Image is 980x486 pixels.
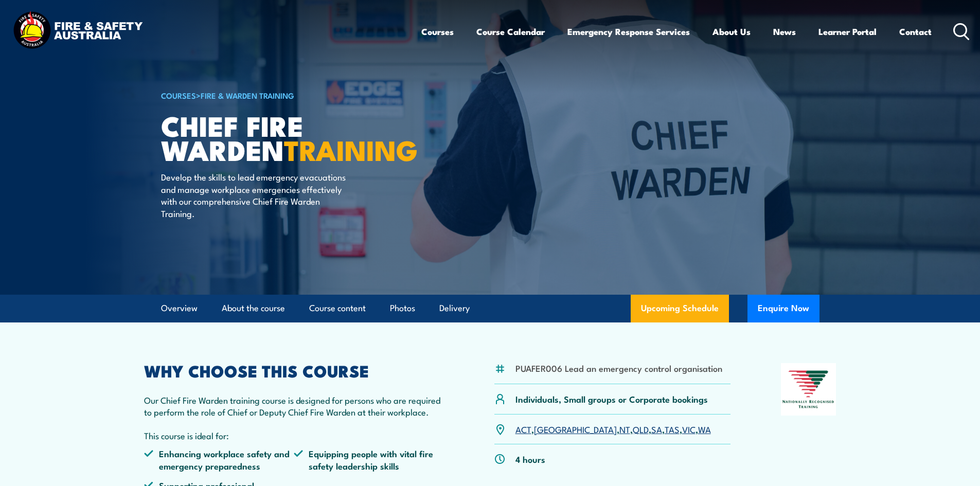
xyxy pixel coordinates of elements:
[698,423,711,435] a: WA
[515,423,531,435] a: ACT
[515,393,708,405] p: Individuals, Small groups or Corporate bookings
[534,423,617,435] a: [GEOGRAPHIC_DATA]
[773,18,796,45] a: News
[818,18,877,45] a: Learner Portal
[781,363,836,416] img: Nationally Recognised Training logo.
[284,128,418,170] strong: TRAINING
[665,423,680,435] a: TAS
[651,423,662,435] a: SA
[682,423,696,435] a: VIC
[309,295,366,322] a: Course content
[515,362,722,374] li: PUAFER006 Lead an emergency control organisation
[144,363,444,377] h2: WHY CHOOSE THIS COURSE
[712,18,751,45] a: About Us
[899,18,932,45] a: Contact
[161,295,198,322] a: Overview
[567,18,690,45] a: Emergency Response Services
[747,295,819,322] button: Enquire Now
[222,295,285,322] a: About the course
[633,423,649,435] a: QLD
[619,423,630,435] a: NT
[201,89,294,101] a: Fire & Warden Training
[161,171,349,219] p: Develop the skills to lead emergency evacuations and manage workplace emergencies effectively wit...
[144,429,444,441] p: This course is ideal for:
[476,18,545,45] a: Course Calendar
[390,295,415,322] a: Photos
[631,295,729,322] a: Upcoming Schedule
[515,453,545,465] p: 4 hours
[161,89,196,101] a: COURSES
[161,89,415,101] h6: >
[144,447,294,472] li: Enhancing workplace safety and emergency preparedness
[144,394,444,418] p: Our Chief Fire Warden training course is designed for persons who are required to perform the rol...
[294,447,444,472] li: Equipping people with vital fire safety leadership skills
[161,113,415,161] h1: Chief Fire Warden
[515,423,711,435] p: , , , , , , ,
[421,18,454,45] a: Courses
[439,295,470,322] a: Delivery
